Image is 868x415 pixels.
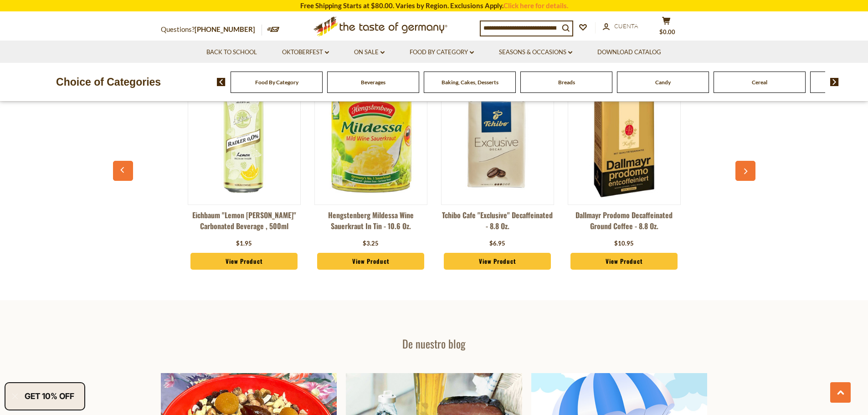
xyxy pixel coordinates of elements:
img: Dallmayr Prodomo Decaffeinated Ground Coffee - 8.8 oz. [568,85,680,197]
a: View Product [570,253,678,270]
a: Back to School [206,47,257,57]
img: Hengstenberg Mildessa Wine Sauerkraut in Tin - 10.6 oz. [315,85,427,197]
a: Oktoberfest [282,47,329,57]
img: previous arrow [217,78,226,86]
img: Tchibo Cafe [442,85,554,197]
img: next arrow [830,78,839,86]
a: Eichbaum "Lemon [PERSON_NAME]" Carbonated Beverage , 500ml [188,210,301,237]
span: $0.00 [659,28,675,36]
div: $10.95 [614,239,634,248]
a: Seasons & Occasions [499,47,572,57]
p: Questions? [161,24,262,36]
a: Food By Category [410,47,474,57]
button: $0.00 [653,16,680,39]
span: Cuenta [614,22,638,30]
a: Click here for details. [503,1,568,10]
a: On Sale [354,47,385,57]
div: $3.25 [363,239,379,248]
h3: De nuestro blog [161,337,708,350]
a: Beverages [361,79,385,86]
a: Candy [655,79,671,86]
a: Cereal [752,79,767,86]
a: Breads [558,79,575,86]
a: Hengstenberg Mildessa Wine Sauerkraut in Tin - 10.6 oz. [314,210,427,237]
img: Eichbaum [188,85,300,197]
a: Tchibo Cafe "Exclusive" Decaffeinated - 8.8 oz. [441,210,554,237]
a: Baking, Cakes, Desserts [442,79,498,86]
a: Download Catalog [597,47,661,57]
a: Dallmayr Prodomo Decaffeinated Ground Coffee - 8.8 oz. [568,210,681,237]
a: Cuenta [603,21,638,31]
a: [PHONE_NUMBER] [195,25,255,33]
a: View Product [190,253,298,270]
div: $6.95 [489,239,505,248]
a: View Product [317,253,425,270]
a: View Product [444,253,551,270]
div: $1.95 [236,239,252,248]
a: Food By Category [255,79,298,86]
